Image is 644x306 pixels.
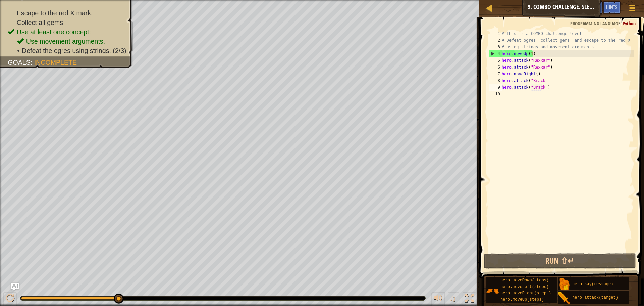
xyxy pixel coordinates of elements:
[620,20,623,27] span: :
[606,4,617,10] span: Hints
[585,1,603,14] button: Ask AI
[463,292,476,306] button: Toggle fullscreen
[489,91,502,97] div: 10
[26,38,105,45] span: Use movement arguments.
[489,84,502,91] div: 9
[570,20,620,27] span: Programming language
[588,4,599,10] span: Ask AI
[489,57,502,64] div: 5
[17,37,126,46] li: Use movement arguments.
[489,44,502,50] div: 3
[558,278,571,291] img: portrait.png
[489,30,502,37] div: 1
[17,28,91,36] span: Use at least one concept:
[431,292,445,306] button: Adjust volume
[558,292,571,304] img: portrait.png
[500,297,544,302] span: hero.moveUp(steps)
[31,59,34,66] span: :
[623,20,636,27] span: Python
[624,1,641,17] button: Show game menu
[489,37,502,44] div: 2
[489,64,502,71] div: 6
[34,59,77,66] span: Incomplete
[3,292,17,306] button: Ctrl + P: Play
[572,282,613,287] span: hero.say(message)
[500,285,549,289] span: hero.moveLeft(steps)
[448,292,460,306] button: ♫
[17,46,126,55] li: Defeat the ogres using strings.
[449,293,456,303] span: ♫
[489,71,502,77] div: 7
[486,285,499,297] img: portrait.png
[17,9,93,17] span: Escape to the red X mark.
[8,8,126,18] li: Escape to the red X mark.
[17,47,19,54] i: •
[484,253,636,269] button: Run ⇧↵
[489,77,502,84] div: 8
[22,47,126,54] span: Defeat the ogres using strings. (2/3)
[8,27,126,37] li: Use at least one concept:
[8,18,126,27] li: Collect all gems.
[500,291,551,296] span: hero.moveRight(steps)
[489,50,502,57] div: 4
[11,283,19,291] button: Ask AI
[8,59,31,66] span: Goals
[500,278,549,283] span: hero.moveDown(steps)
[572,295,618,300] span: hero.attack(target)
[17,19,65,26] span: Collect all gems.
